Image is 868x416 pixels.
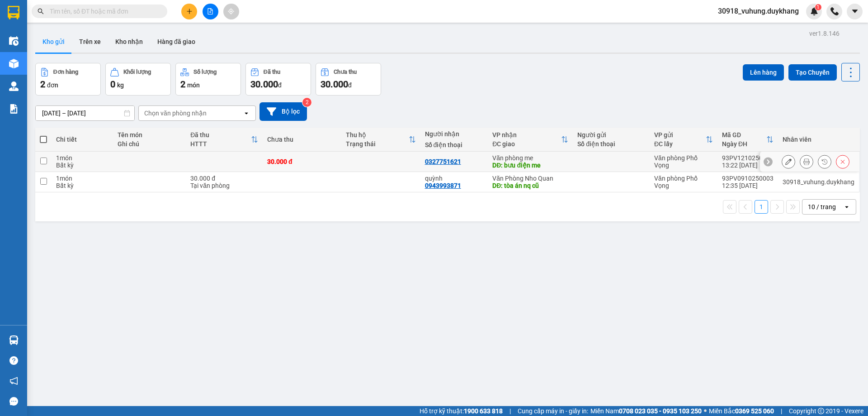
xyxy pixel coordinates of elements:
button: Lên hàng [743,64,784,81]
div: Đã thu [264,69,280,75]
div: 13:22 [DATE] [722,162,774,169]
img: warehouse-icon [9,81,19,91]
th: Toggle SortBy [717,128,778,152]
div: Văn phòng Phố Vọng [654,175,713,189]
sup: 1 [815,4,821,10]
div: DĐ: tòa án nq cũ [492,182,568,189]
div: Ngày ĐH [722,140,766,148]
sup: 2 [302,98,311,107]
span: message [9,397,18,406]
span: kg [117,81,124,89]
img: icon-new-feature [810,7,818,15]
button: Kho nhận [108,31,150,53]
img: solution-icon [9,104,19,114]
span: 1 [816,4,820,10]
th: Toggle SortBy [186,128,263,152]
input: Select a date range. [36,106,134,120]
div: Mã GD [722,131,766,139]
img: warehouse-icon [9,335,19,345]
div: ver 1.8.146 [809,29,840,38]
button: caret-down [847,4,863,19]
div: Văn phòng Phố Vọng [654,154,713,169]
div: HTTT [190,140,251,148]
div: Tại văn phòng [190,182,258,189]
img: logo-vxr [8,6,19,19]
span: đ [278,81,282,89]
div: Chưa thu [334,69,357,75]
span: Miền Nam [590,406,702,416]
strong: 0708 023 035 - 0935 103 250 [619,407,702,415]
div: quỳnh [425,175,484,182]
button: Kho gửi [35,31,72,53]
div: Bất kỳ [56,162,108,169]
div: 0327751621 [425,158,461,165]
div: ĐC lấy [654,140,706,148]
span: | [781,406,782,416]
div: ĐC giao [492,140,561,148]
button: Hàng đã giao [150,31,203,53]
div: Khối lượng [123,69,151,75]
button: Đã thu30.000đ [245,63,311,96]
span: món [187,81,200,89]
span: ⚪️ [704,409,707,413]
div: VP gửi [654,131,706,139]
span: aim [228,8,234,14]
span: 0 [110,79,115,90]
button: Bộ lọc [259,102,307,121]
div: Văn Phòng Nho Quan [492,175,568,182]
div: Bất kỳ [56,182,108,189]
span: 2 [180,79,185,90]
input: Tìm tên, số ĐT hoặc mã đơn [50,6,156,16]
div: 1 món [56,175,108,182]
svg: open [243,110,250,117]
img: phone-icon [830,7,839,15]
th: Toggle SortBy [488,128,573,152]
div: Chọn văn phòng nhận [144,109,207,118]
span: Hỗ trợ kỹ thuật: [420,406,503,416]
button: file-add [203,4,218,19]
div: 30918_vuhung.duykhang [783,178,854,186]
div: Đơn hàng [53,69,78,75]
div: 0943993871 [425,182,461,189]
img: warehouse-icon [9,59,19,68]
div: 12:35 [DATE] [722,182,774,189]
div: Người gửi [577,131,645,139]
span: đ [348,81,352,89]
div: 30.000 đ [267,158,337,165]
div: 93PV1210250002 [722,154,774,162]
button: Đơn hàng2đơn [35,63,101,96]
img: warehouse-icon [9,36,19,46]
button: 1 [755,200,768,214]
button: Số lượng2món [175,63,241,96]
th: Toggle SortBy [650,128,717,152]
div: Nhân viên [783,136,854,143]
th: Toggle SortBy [341,128,420,152]
button: Trên xe [72,31,108,53]
div: 1 món [56,154,108,162]
span: 2 [40,79,45,90]
span: 30.000 [321,79,348,90]
span: caret-down [851,7,859,15]
div: 93PV0910250003 [722,175,774,182]
span: 30.000 [250,79,278,90]
div: Đã thu [190,131,251,139]
div: Người nhận [425,130,484,138]
span: search [38,8,44,14]
div: 10 / trang [808,202,836,211]
div: Số lượng [193,69,217,75]
div: DĐ: bưu điện me [492,162,568,169]
div: VP nhận [492,131,561,139]
span: file-add [207,8,213,14]
div: Thu hộ [346,131,408,139]
div: Chi tiết [56,136,108,143]
span: Cung cấp máy in - giấy in: [518,406,588,416]
span: plus [186,8,193,14]
span: 30918_vuhung.duykhang [711,5,806,17]
button: Khối lượng0kg [105,63,171,96]
div: Văn phòng me [492,154,568,162]
div: Số điện thoại [425,141,484,148]
span: question-circle [9,356,18,365]
strong: 1900 633 818 [464,407,503,415]
strong: 0369 525 060 [735,407,774,415]
button: plus [181,4,197,19]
